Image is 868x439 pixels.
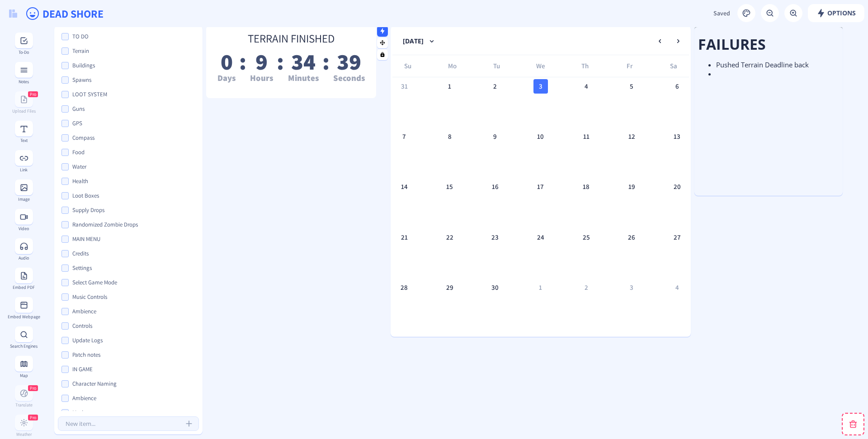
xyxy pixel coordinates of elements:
[71,263,202,273] input: Item name...
[71,147,202,157] input: Item name...
[7,285,40,290] div: Embed PDF
[443,179,457,194] div: 15
[670,79,684,94] div: 6
[663,55,684,77] div: Sa
[486,55,507,77] div: Tu
[217,56,236,84] span: 0
[7,79,40,84] div: Notes
[488,129,502,144] div: 9
[71,205,202,215] input: Item name...
[533,129,548,144] div: 10
[71,307,202,316] input: Item name...
[9,9,17,18] img: logo.svg
[397,79,411,94] div: 31
[533,79,548,94] div: 3
[7,344,40,349] div: Search Engines
[624,230,639,245] div: 26
[71,90,202,99] input: Item name...
[71,176,202,186] input: Item name...
[71,364,202,374] input: Item name...
[7,226,40,231] div: Video
[7,167,40,172] div: Link
[322,56,330,84] span: :
[229,32,354,44] input: Event name...
[397,129,411,144] div: 7
[713,9,730,17] span: Saved
[71,75,202,85] input: Item name...
[71,118,202,128] input: Item name...
[488,280,502,295] div: 30
[25,6,40,21] ion-icon: happy outline
[443,230,457,245] div: 22
[624,280,639,295] div: 3
[30,415,36,420] span: Pro
[670,129,684,144] div: 13
[816,9,856,17] span: Options
[488,230,502,245] div: 23
[71,61,202,71] input: Item name...
[397,230,411,245] div: 21
[7,373,40,378] div: Map
[7,255,40,260] div: Audio
[333,72,365,83] span: Seconds
[7,50,40,55] div: To-Do
[397,55,419,77] div: Su
[71,133,202,143] input: Item name...
[624,79,639,94] div: 5
[71,32,202,42] input: Item name...
[533,230,548,245] div: 24
[618,55,640,77] div: Fr
[698,35,839,53] h2: FAILURES
[239,56,246,84] span: :
[217,72,236,83] span: Days
[71,46,202,56] input: Item name...
[488,79,502,94] div: 2
[250,72,273,83] span: Hours
[394,32,445,50] button: [DATE]
[624,129,639,144] div: 12
[443,79,457,94] div: 1
[71,104,202,114] input: Item name...
[30,91,36,97] span: Pro
[71,220,202,230] input: Item name...
[624,179,639,194] div: 19
[71,321,202,331] input: Item name...
[71,292,202,302] input: Item name...
[71,162,202,172] input: Item name...
[533,179,548,194] div: 17
[288,56,319,84] span: 34
[71,335,202,345] input: Item name...
[397,280,411,295] div: 28
[670,179,684,194] div: 20
[71,393,202,403] input: Item name...
[30,385,36,391] span: Pro
[71,191,202,201] input: Item name...
[288,72,319,83] span: Minutes
[71,278,202,288] input: Item name...
[670,230,684,245] div: 27
[277,56,284,84] span: :
[530,55,552,77] div: We
[443,129,457,144] div: 8
[443,280,457,295] div: 29
[441,55,463,77] div: Mo
[333,56,365,84] span: 39
[7,138,40,143] div: Text
[579,79,594,94] div: 4
[71,408,202,418] input: Item name...
[58,416,199,431] input: New item...
[7,197,40,202] div: Image
[579,129,594,144] div: 11
[579,230,594,245] div: 25
[71,350,202,360] input: Item name...
[716,60,839,69] li: Pushed Terrain Deadline back
[579,280,594,295] div: 2
[488,179,502,194] div: 16
[579,179,594,194] div: 18
[670,280,684,295] div: 4
[250,56,273,84] span: 9
[7,314,40,319] div: Embed Webpage
[808,4,864,22] button: Options
[533,280,548,295] div: 1
[397,179,411,194] div: 14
